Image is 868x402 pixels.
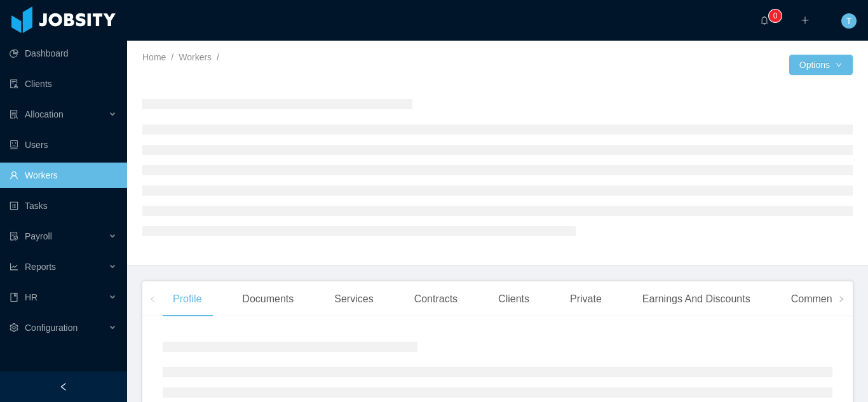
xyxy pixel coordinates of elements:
span: Payroll [25,231,52,241]
i: icon: left [149,296,156,302]
i: icon: book [10,293,18,302]
i: icon: file-protect [10,232,18,241]
span: Configuration [25,323,78,333]
div: Services [324,281,383,317]
div: Earnings And Discounts [632,281,761,317]
i: icon: right [838,296,844,302]
i: icon: bell [760,16,769,25]
span: / [217,52,219,62]
span: HR [25,292,37,302]
div: Documents [232,281,304,317]
a: icon: pie-chartDashboard [10,41,117,66]
i: icon: plus [801,16,810,25]
i: icon: solution [10,110,18,119]
div: Clients [488,281,539,317]
div: Private [560,281,612,317]
button: Optionsicon: down [789,55,853,75]
div: Profile [163,281,212,317]
a: Home [142,52,166,62]
div: Contracts [404,281,468,317]
sup: 0 [769,10,782,22]
div: Comments [781,281,850,317]
a: icon: userWorkers [10,163,117,188]
a: Workers [179,52,212,62]
span: / [171,52,173,62]
a: icon: robotUsers [10,132,117,157]
a: icon: profileTasks [10,193,117,218]
a: icon: auditClients [10,71,117,97]
span: T [846,13,852,29]
i: icon: line-chart [10,262,18,271]
span: Reports [25,262,56,272]
span: Allocation [25,109,64,119]
i: icon: setting [10,323,18,332]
